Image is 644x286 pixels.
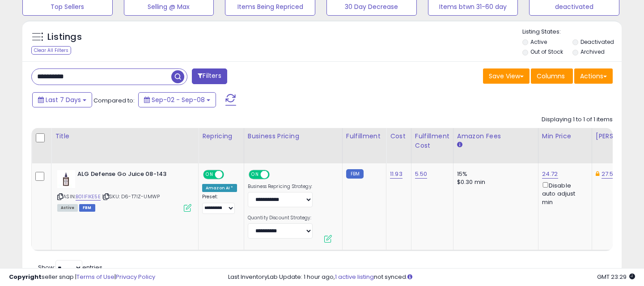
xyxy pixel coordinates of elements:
button: Sep-02 - Sep-08 [138,92,216,107]
label: Deactivated [580,38,614,46]
div: Displaying 1 to 1 of 1 items [542,115,613,124]
label: Out of Stock [530,48,563,55]
div: Clear All Filters [31,46,71,55]
a: 1 active listing [335,273,374,281]
label: Business Repricing Strategy: [248,184,313,190]
span: Compared to: [93,96,135,105]
i: This overrides the store level Dynamic Max Price for this listing [596,171,599,177]
h5: Listings [47,31,82,43]
a: 5.50 [415,170,428,179]
button: Filters [192,68,227,84]
span: Columns [537,72,565,81]
div: Last InventoryLab Update: 1 hour ago, not synced. [228,273,635,282]
p: Listing States: [522,28,622,36]
button: Columns [531,68,573,84]
span: 2025-09-16 23:29 GMT [597,273,635,281]
span: Show: entries [38,263,102,272]
button: Actions [574,68,613,84]
div: Min Price [542,132,588,141]
div: Repricing [202,132,240,141]
label: Active [530,38,547,46]
button: Last 7 Days [32,92,92,107]
div: Preset: [202,194,237,214]
div: Disable auto adjust min [542,180,585,206]
span: Sep-02 - Sep-08 [152,95,205,104]
a: 27.53 [602,170,617,179]
span: ON [250,171,261,179]
a: 11.93 [390,170,402,179]
span: ON [204,171,215,179]
div: $0.30 min [457,178,531,186]
a: 24.72 [542,170,558,179]
div: Cost [390,132,407,141]
span: Last 7 Days [46,95,81,104]
div: Fulfillment Cost [415,132,449,150]
span: OFF [268,171,282,179]
strong: Copyright [9,273,42,281]
label: Quantity Discount Strategy: [248,215,313,221]
div: Title [55,132,195,141]
div: Amazon Fees [457,132,534,141]
b: ALG Defense Go Juice 08-143 [77,170,186,181]
img: 31MhqTThHvL._SL40_.jpg [57,170,75,188]
div: seller snap | | [9,273,155,282]
span: | SKU: D6-T7IZ-UMWP [102,193,160,200]
label: Archived [580,48,605,55]
div: Amazon AI * [202,184,237,192]
a: Privacy Policy [116,273,155,281]
div: Business Pricing [248,132,339,141]
small: Amazon Fees. [457,141,462,149]
span: All listings currently available for purchase on Amazon [57,204,78,212]
span: OFF [223,171,237,179]
div: ASIN: [57,170,191,211]
button: Save View [483,68,530,84]
span: FBM [79,204,95,212]
a: Terms of Use [76,273,114,281]
div: Fulfillment [346,132,382,141]
small: FBM [346,169,364,179]
a: B01IFIKE5E [76,193,101,201]
div: 15% [457,170,531,178]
